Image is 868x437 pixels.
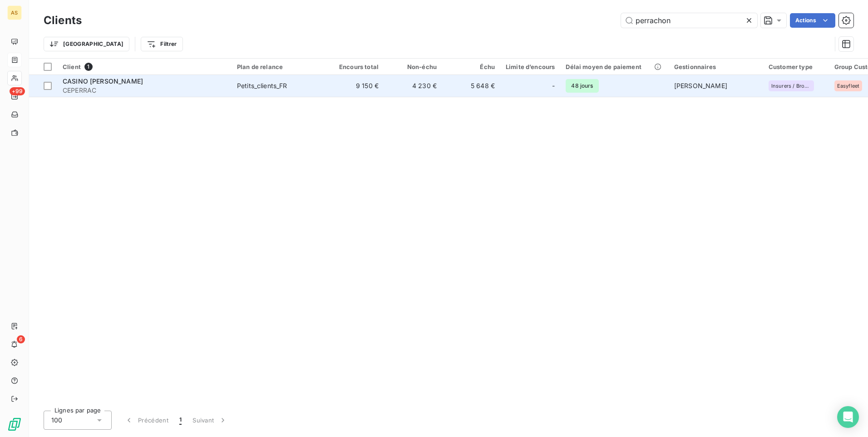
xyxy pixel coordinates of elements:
div: Échu [448,63,495,70]
h3: Clients [44,12,82,29]
span: CEPERRAC [63,86,226,95]
input: Rechercher [621,13,757,28]
div: Gestionnaires [674,63,758,70]
div: Encours total [331,63,379,70]
span: CASINO [PERSON_NAME] [63,77,143,85]
div: Non-échu [390,63,437,70]
div: Délai moyen de paiement [566,63,663,70]
span: +99 [10,87,25,95]
div: Plan de relance [237,63,321,70]
button: Actions [790,13,835,28]
span: - [552,81,555,90]
span: [PERSON_NAME] [674,82,727,89]
td: 5 648 € [442,75,500,97]
div: Customer type [769,63,824,70]
button: Filtrer [141,37,182,51]
span: 1 [179,416,182,425]
span: 48 jours [566,79,598,93]
span: 100 [51,416,62,425]
span: Client [63,63,81,70]
button: 1 [174,411,187,430]
span: 6 [17,335,25,343]
button: Précédent [119,411,174,430]
button: [GEOGRAPHIC_DATA] [44,37,129,51]
div: Open Intercom Messenger [837,406,859,428]
div: Petits_clients_FR [237,81,287,90]
button: Suivant [187,411,233,430]
div: Limite d’encours [506,63,555,70]
td: 4 230 € [384,75,442,97]
img: Logo LeanPay [7,417,22,432]
td: 9 150 € [326,75,384,97]
span: Easyfleet [837,83,859,89]
span: 1 [84,63,93,71]
span: Insurers / Brokers [771,83,811,89]
div: AS [7,5,22,20]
